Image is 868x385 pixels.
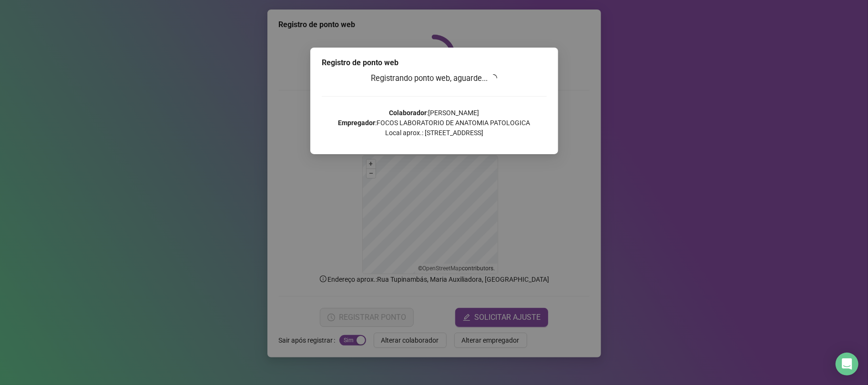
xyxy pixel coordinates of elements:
strong: Empregador [338,119,375,127]
strong: Colaborador [389,109,427,117]
div: Registro de ponto web [322,57,547,69]
h3: Registrando ponto web, aguarde... [322,72,547,85]
span: loading [489,74,498,82]
p: : [PERSON_NAME] : FOCOS LABORATORIO DE ANATOMIA PATOLOGICA Local aprox.: [STREET_ADDRESS] [322,108,547,138]
div: Open Intercom Messenger [836,353,858,375]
